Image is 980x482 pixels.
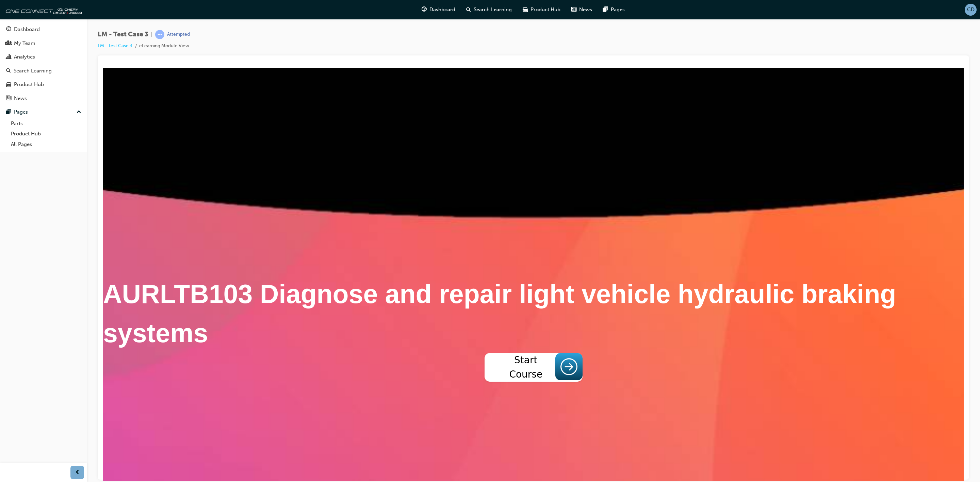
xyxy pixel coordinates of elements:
div: Search Learning [14,67,52,75]
a: LM - Test Case 3 [98,43,132,49]
img: cheryconnect [3,3,82,16]
div: Attempted [167,31,190,38]
button: DashboardMy TeamAnalyticsSearch LearningProduct HubNews [3,22,84,106]
div: Product Hub [14,81,44,88]
div: News [14,95,27,102]
li: eLearning Module View [139,42,189,50]
span: News [579,6,592,14]
a: car-iconProduct Hub [517,3,566,17]
div: Dashboard [14,26,40,33]
a: Analytics [3,51,84,63]
span: Start Course [393,285,453,314]
span: guage-icon [422,5,427,14]
span: news-icon [6,96,11,102]
span: chart-icon [6,54,11,60]
button: Pages [3,106,84,118]
button: CD [965,4,977,16]
span: prev-icon [75,468,80,477]
span: people-icon [6,40,11,47]
span: Dashboard [429,6,455,14]
span: search-icon [466,5,471,14]
a: News [3,92,84,105]
a: All Pages [8,139,84,150]
a: Product Hub [8,129,84,139]
span: news-icon [571,5,576,14]
a: Product Hub [3,78,84,91]
span: learningRecordVerb_ATTEMPT-icon [155,30,164,39]
span: | [151,31,152,38]
a: Search Learning [3,65,84,77]
div: Pages [14,108,28,116]
a: Dashboard [3,23,84,36]
div: Analytics [14,53,35,61]
a: pages-iconPages [598,3,630,17]
a: Parts [8,118,84,129]
span: up-icon [77,108,81,117]
a: My Team [3,37,84,50]
span: pages-icon [603,5,608,14]
a: guage-iconDashboard [416,3,461,17]
a: news-iconNews [566,3,598,17]
span: Pages [611,6,625,14]
a: search-iconSearch Learning [461,3,517,17]
span: Product Hub [530,6,560,14]
span: LM - Test Case 3 [98,31,148,38]
div: My Team [14,39,35,47]
span: pages-icon [6,109,11,115]
span: CD [967,6,975,14]
span: search-icon [6,68,11,74]
button: Start Course [381,285,479,314]
span: guage-icon [6,27,11,33]
span: car-icon [6,82,11,88]
span: Search Learning [474,6,512,14]
span: car-icon [523,5,528,14]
